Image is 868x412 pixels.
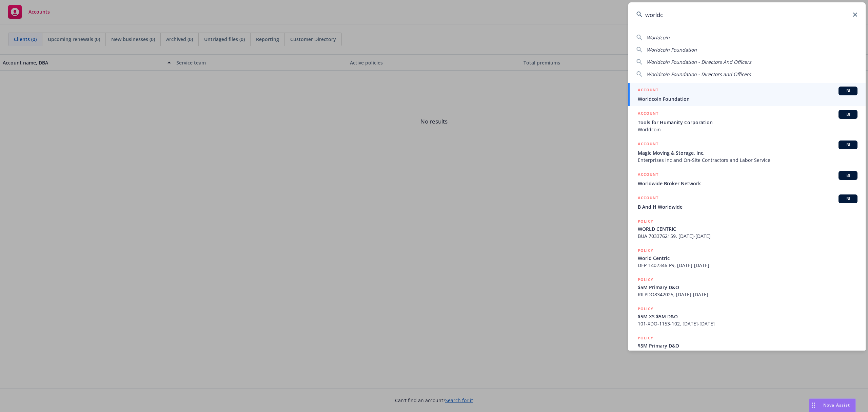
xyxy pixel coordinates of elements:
[647,71,751,77] span: Worldcoin Foundation - Directors and Officers
[628,302,866,331] a: POLICY$5M XS $5M D&O101-XDO-1153-102, [DATE]-[DATE]
[638,119,857,126] span: Tools for Humanity Corporation
[628,191,866,214] a: ACCOUNTBIB And H Worldwide
[638,284,857,291] span: $5M Primary D&O
[638,194,658,203] h5: ACCOUNT
[638,141,658,149] h5: ACCOUNT
[638,218,653,225] h5: POLICY
[638,149,857,156] span: Magic Moving & Storage, Inc.
[638,349,857,356] span: RILPDO8342024, [DATE]-[DATE]
[638,232,857,240] span: BUA 7033762159, [DATE]-[DATE]
[638,95,857,102] span: Worldcoin Foundation
[638,156,857,164] span: Enterprises Inc and On-Site Contractors and Labor Service
[647,46,697,53] span: Worldcoin Foundation
[638,225,857,232] span: WORLD CENTRIC
[638,262,857,269] span: DEP-1402346-P9, [DATE]-[DATE]
[638,291,857,298] span: RILPDO8342025, [DATE]-[DATE]
[647,59,751,65] span: Worldcoin Foundation - Directors And Officers
[638,305,653,312] h5: POLICY
[841,196,855,202] span: BI
[628,106,866,137] a: ACCOUNTBITools for Humanity CorporationWorldcoin
[638,255,857,262] span: World Centric
[628,83,866,106] a: ACCOUNTBIWorldcoin Foundation
[638,276,653,283] h5: POLICY
[823,402,850,408] span: Nova Assist
[841,172,855,179] span: BI
[628,137,866,167] a: ACCOUNTBIMagic Moving & Storage, Inc.Enterprises Inc and On-Site Contractors and Labor Service
[638,180,857,187] span: Worldwide Broker Network
[638,203,857,210] span: B And H Worldwide
[638,126,857,133] span: Worldcoin
[628,2,866,27] input: Search...
[809,398,856,412] button: Nova Assist
[638,313,857,320] span: $5M XS $5M D&O
[638,110,658,118] h5: ACCOUNT
[628,331,866,360] a: POLICY$5M Primary D&ORILPDO8342024, [DATE]-[DATE]
[638,87,658,95] h5: ACCOUNT
[638,171,658,179] h5: ACCOUNT
[647,34,670,41] span: Worldcoin
[638,247,653,254] h5: POLICY
[841,142,855,148] span: BI
[638,335,653,341] h5: POLICY
[841,88,855,94] span: BI
[841,111,855,117] span: BI
[628,214,866,243] a: POLICYWORLD CENTRICBUA 7033762159, [DATE]-[DATE]
[809,399,818,412] div: Drag to move
[628,167,866,191] a: ACCOUNTBIWorldwide Broker Network
[638,320,857,327] span: 101-XDO-1153-102, [DATE]-[DATE]
[628,273,866,302] a: POLICY$5M Primary D&ORILPDO8342025, [DATE]-[DATE]
[628,243,866,273] a: POLICYWorld CentricDEP-1402346-P9, [DATE]-[DATE]
[638,342,857,349] span: $5M Primary D&O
